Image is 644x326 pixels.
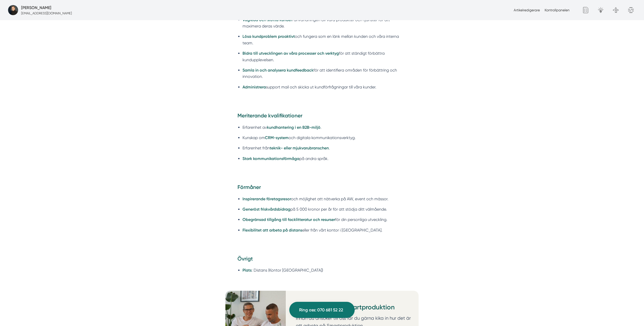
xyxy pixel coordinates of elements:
li: support mail och skicka ut kundförfrågningar till våra kunder. [243,84,407,90]
li: : Distans (Kontor [GEOGRAPHIC_DATA]) [243,267,407,273]
img: foretagsbild-pa-smartproduktion-ett-foretag-i-dalarnas-lan-2023.jpg [8,5,18,15]
li: för att ständigt förbättra kundupplevelsen. [243,50,407,63]
li: för att identifiera områden för förbättring och innovation. [243,67,407,80]
a: Ring oss: 070 681 52 22 [289,302,355,318]
h4: Förmåner [237,183,407,192]
li: Erfarenhet av . [243,124,407,131]
span: Ring oss: 070 681 52 22 [299,307,343,313]
h3: Kolla in livet på Smartproduktion [296,303,415,314]
strong: Obegränsad tillgång till facklitteratur och resurser [243,217,335,222]
li: på 5 000 kronor per år för att stödja ditt välmående. [243,206,407,212]
strong: Plats [243,268,252,273]
h4: Övrigt [237,255,407,264]
strong: CRM-system [265,135,289,140]
strong: Vägleda och stötta kunder [243,17,292,22]
li: och möjlighet att nätverka på AW, event och mässor. [243,196,407,202]
strong: kundhantering i en B2B-miljö [267,125,320,130]
a: Kontrollpanelen [545,8,570,12]
a: Artikelredigerare [514,8,540,12]
strong: teknik- eller mjukvarubranschen [270,146,329,150]
li: Erfarenhet från . [243,145,407,151]
strong: Samla in och analysera kundfeedback [243,68,313,73]
strong: Stark kommunikationsförmåga [243,156,299,161]
strong: Bidra till utvecklingen av våra processer och verktyg [243,51,339,56]
strong: Generöst friskvårdsbidrag [243,207,290,212]
strong: Lösa kundproblem proaktivt [243,34,295,39]
li: eller från vårt kontor i [GEOGRAPHIC_DATA]. [243,227,407,233]
h4: Meriterande kvalifikationer [237,112,407,121]
p: [EMAIL_ADDRESS][DOMAIN_NAME] [21,11,72,16]
strong: Administrera [243,85,266,89]
strong: Inspirerande företagsresor [243,197,291,201]
li: på andra språk. [243,155,407,162]
h5: Super Administratör [21,5,51,11]
strong: Flexibilitet att arbeta på distans [243,228,302,233]
li: för din personliga utveckling. [243,216,407,223]
li: i användningen av våra produkter och tjänster för att maximera deras värde. [243,17,407,29]
li: Kunskap om och digitala kommunikationsverktyg. [243,135,407,141]
li: och fungera som en länk mellan kunden och våra interna team. [243,33,407,46]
